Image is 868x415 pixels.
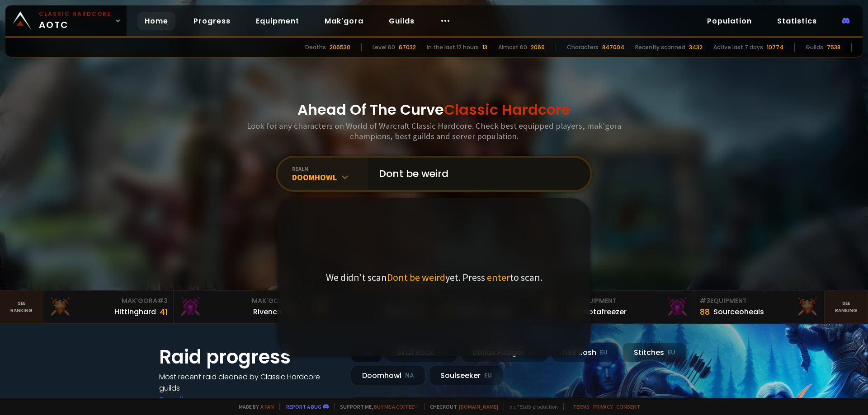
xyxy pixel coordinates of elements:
div: 88 [700,306,710,318]
div: 206530 [330,43,350,51]
div: Recently scanned [635,43,685,51]
span: # 3 [157,296,168,305]
div: Stitches [623,343,687,362]
div: Guilds [806,43,823,51]
a: [DOMAIN_NAME] [459,403,498,410]
h1: Ahead Of The Curve [297,99,571,121]
p: We didn't scan yet. Press to scan. [326,271,542,284]
span: enter [487,271,510,284]
h4: Most recent raid cleaned by Classic Hardcore guilds [159,371,340,394]
div: 41 [160,306,168,318]
a: Mak'gora [317,12,371,30]
div: Mak'Gora [49,296,168,306]
a: Mak'Gora#3Hittinghard41 [43,291,174,323]
div: Equipment [700,296,819,306]
div: Nek'Rosh [552,343,619,362]
div: 10774 [767,43,783,51]
a: #2Equipment88Notafreezer [564,291,694,323]
a: Guilds [382,12,422,30]
div: Notafreezer [583,306,627,317]
a: Statistics [770,12,824,30]
div: 13 [482,43,487,51]
div: Rivench [253,306,282,317]
span: Checkout [424,403,498,410]
div: 847004 [602,43,624,51]
div: In the last 12 hours [427,43,479,51]
div: Sourceoheals [713,306,764,317]
div: 7538 [827,43,840,51]
div: Level 60 [373,43,395,51]
a: Mak'Gora#2Rivench100 [174,291,304,323]
div: Equipment [570,296,689,306]
div: Almost 60 [498,43,527,51]
div: 2069 [531,43,545,51]
div: Soulseeker [429,366,503,385]
div: Mak'Gora [179,296,298,306]
div: Characters [567,43,599,51]
div: realm [292,165,368,172]
h1: Raid progress [159,343,340,371]
small: Classic Hardcore [39,10,111,18]
div: Doomhowl [292,172,368,182]
a: Terms [573,403,590,410]
input: Search a character... [373,158,580,190]
div: Hittinghard [114,306,156,317]
span: Support me, [334,403,419,410]
a: Classic HardcoreAOTC [5,5,127,36]
div: Deaths [305,43,326,51]
small: EU [668,348,675,357]
small: EU [484,371,492,380]
h3: Look for any characters on World of Warcraft Classic Hardcore. Check best equipped players, mak'g... [243,121,625,141]
a: Progress [186,12,238,30]
div: 67032 [399,43,416,51]
small: NA [405,371,414,380]
a: a fan [260,403,274,410]
div: Active last 7 days [713,43,763,51]
a: See all progress [159,394,218,405]
a: Buy me a coffee [374,403,419,410]
a: #3Equipment88Sourceoheals [694,291,825,323]
span: Dont be weird [387,271,445,284]
a: Consent [616,403,640,410]
span: Classic Hardcore [444,99,571,120]
a: Equipment [249,12,307,30]
a: Population [700,12,759,30]
span: Made by [233,403,274,410]
div: 3432 [689,43,703,51]
a: Seeranking [825,291,868,323]
a: Home [137,12,175,30]
span: # 3 [700,296,710,305]
span: AOTC [39,10,111,32]
div: Doomhowl [351,366,425,385]
a: Privacy [593,403,613,410]
span: v. d752d5 - production [504,403,558,410]
a: Report a bug [286,403,321,410]
small: EU [600,348,608,357]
